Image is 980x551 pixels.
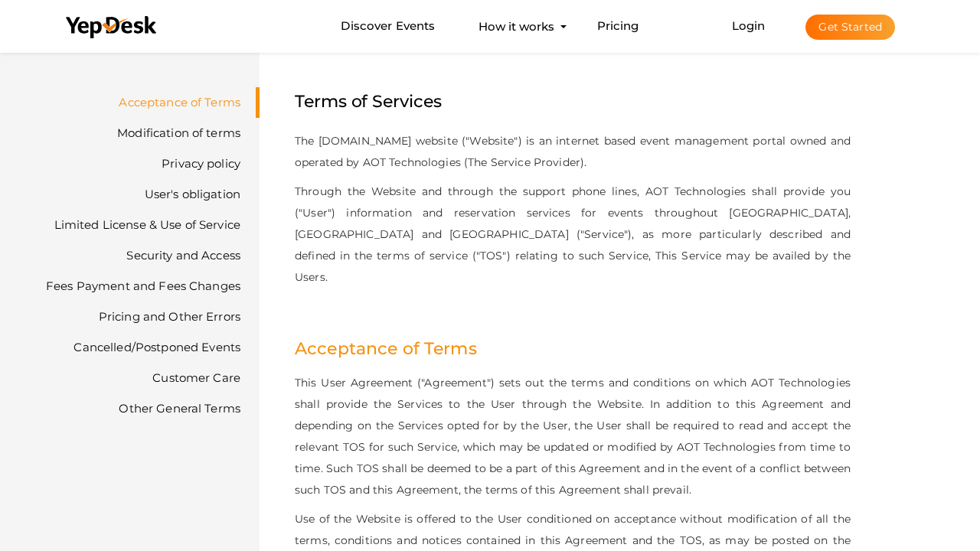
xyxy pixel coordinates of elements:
a: Pricing and Other Errors [99,309,240,324]
a: Limited License & Use of Service [54,217,240,232]
a: Cancelled/Postponed Events [73,340,240,354]
a: Pricing [597,12,639,41]
p: This User Agreement ("Agreement") sets out the terms and conditions on which AOT Technologies sha... [295,372,851,500]
a: Security and Access [126,248,240,262]
h1: Terms of Services [295,80,851,122]
a: Acceptance of Terms [119,95,240,109]
a: Other General Terms [119,401,240,416]
a: User's obligation [145,187,240,201]
button: How it works [474,12,559,41]
a: Discover Events [341,12,435,41]
a: Login [732,18,766,33]
a: Fees Payment and Fees Changes [46,279,240,293]
a: Modification of terms [117,126,240,140]
p: The [DOMAIN_NAME] website ("Website") is an internet based event management portal owned and oper... [295,130,851,173]
button: Get Started [805,15,895,40]
h2: Acceptance of Terms [295,295,851,364]
p: Through the Website and through the support phone lines, AOT Technologies shall provide you ("Use... [295,181,851,288]
a: Customer Care [152,370,240,385]
a: Privacy policy [162,156,240,171]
